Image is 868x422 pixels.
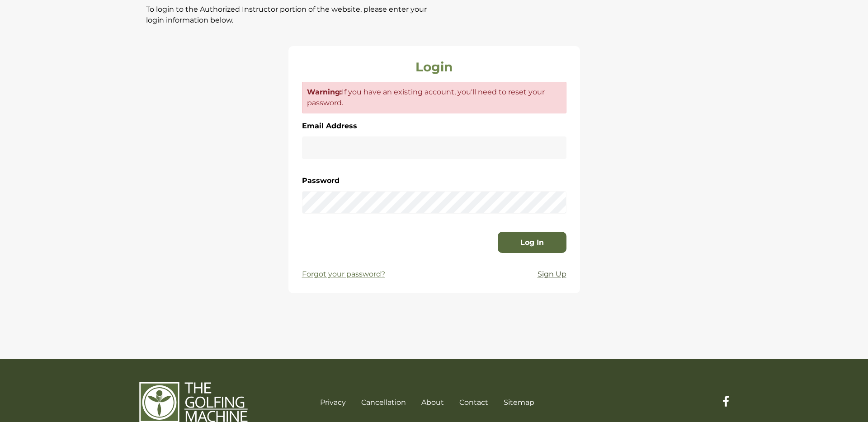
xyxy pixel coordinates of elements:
label: Email Address [302,120,357,132]
label: Password [302,175,340,187]
p: If you have an existing account, you'll need to reset your password. [307,87,561,108]
strong: Warning: [307,88,342,96]
a: Cancellation [361,398,406,407]
a: Sign Up [538,269,566,280]
a: Privacy [320,398,346,407]
p: To login to the Authorized Instructor portion of the website, please enter your login information... [146,4,431,26]
a: Forgot your password? [302,269,385,280]
a: Contact [459,398,488,407]
a: About [421,398,444,407]
h3: Login [302,60,566,75]
button: Log In [498,232,566,253]
a: Sitemap [504,398,534,407]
